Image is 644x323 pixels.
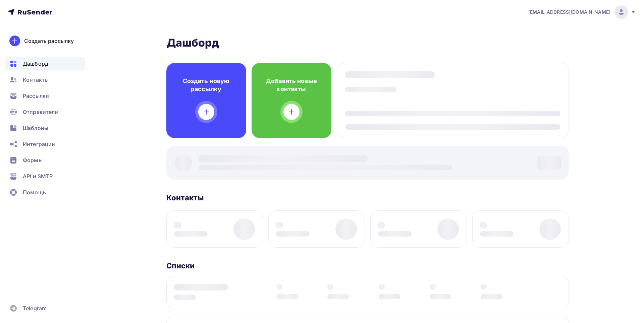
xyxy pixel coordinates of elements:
[166,193,204,202] h3: Контакты
[5,89,85,103] a: Рассылки
[166,261,195,270] h3: Списки
[5,153,85,167] a: Формы
[23,92,49,100] span: Рассылки
[24,37,74,45] div: Создать рассылку
[166,36,569,50] h2: Дашборд
[5,105,85,119] a: Отправители
[262,77,321,93] h4: Добавить новые контакты
[23,108,58,116] span: Отправители
[5,57,85,70] a: Дашборд
[528,5,636,19] a: [EMAIL_ADDRESS][DOMAIN_NAME]
[5,121,85,135] a: Шаблоны
[23,188,46,196] span: Помощь
[23,124,48,132] span: Шаблоны
[23,156,43,164] span: Формы
[177,77,235,93] h4: Создать новую рассылку
[23,60,48,68] span: Дашборд
[23,140,55,148] span: Интеграции
[5,73,85,86] a: Контакты
[23,172,53,180] span: API и SMTP
[23,76,49,84] span: Контакты
[23,304,47,312] span: Telegram
[528,9,610,15] span: [EMAIL_ADDRESS][DOMAIN_NAME]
